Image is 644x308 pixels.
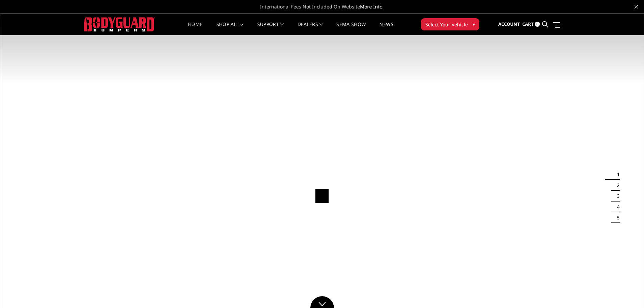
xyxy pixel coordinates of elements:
a: Home [188,22,202,35]
button: 4 of 5 [613,202,620,212]
a: Click to Down [310,296,334,308]
button: Select Your Vehicle [421,18,479,30]
a: shop all [216,22,244,35]
span: Select Your Vehicle [425,21,468,28]
span: ▾ [473,21,475,28]
a: Support [257,22,284,35]
a: News [379,22,393,35]
span: 0 [535,22,540,27]
a: More Info [360,3,382,10]
a: Cart 0 [522,15,540,33]
span: Cart [522,21,534,27]
button: 1 of 5 [613,169,620,180]
button: 3 of 5 [613,191,620,202]
a: SEMA Show [336,22,366,35]
button: 5 of 5 [613,212,620,223]
a: Account [498,15,520,33]
a: Dealers [297,22,323,35]
img: BODYGUARD BUMPERS [84,17,155,31]
button: 2 of 5 [613,180,620,191]
span: Account [498,21,520,27]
